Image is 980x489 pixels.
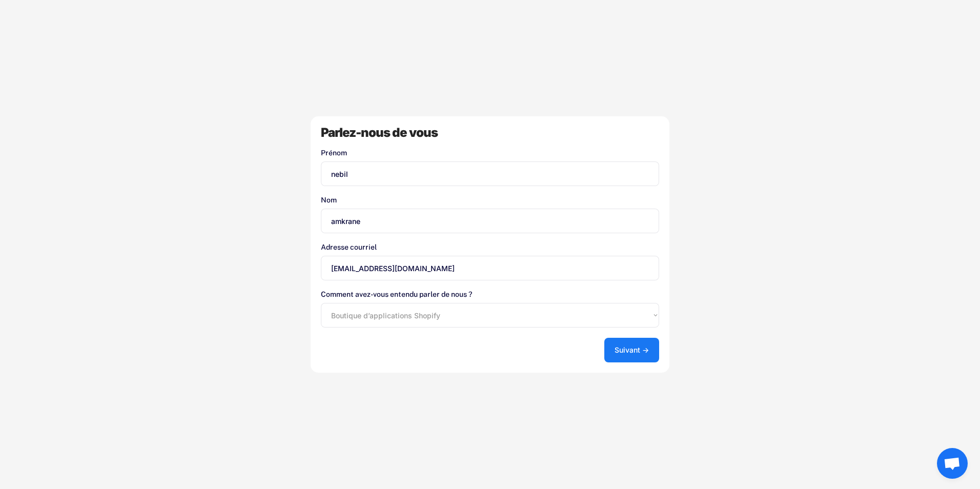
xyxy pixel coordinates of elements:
[604,338,659,362] button: Suivant →
[321,243,659,251] div: Adresse courriel
[321,256,659,280] input: Votre adresse e-mail
[937,448,968,479] div: Ouvrir le chat
[321,127,659,139] div: Parlez-nous de vous
[321,149,659,156] div: Prénom
[321,291,659,298] div: Comment avez-vous entendu parler de nous ?
[321,196,659,203] div: Nom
